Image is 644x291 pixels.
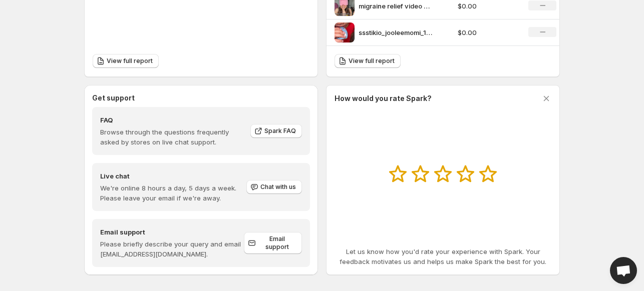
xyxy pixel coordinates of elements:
[335,93,432,103] h3: How would you rate Spark?
[100,227,244,237] h4: Email support
[458,1,517,11] p: $0.00
[264,127,296,135] span: Spark FAQ
[610,257,637,284] div: Open chat
[93,54,159,68] a: View full report
[100,127,243,147] p: Browse through the questions frequently asked by stores on live chat support.
[335,22,355,42] img: ssstikio_jooleemomi_1755107923141
[258,235,296,251] span: Email support
[359,27,434,37] p: ssstikio_jooleemomi_1755107923141
[250,124,302,138] a: Spark FAQ
[100,183,245,203] p: We're online 8 hours a day, 5 days a week. Please leave your email if we're away.
[92,93,135,103] h3: Get support
[458,27,517,37] p: $0.00
[335,54,401,68] a: View full report
[349,57,395,65] span: View full report
[359,1,434,11] p: migraine relief video 08 short
[100,171,245,181] h4: Live chat
[244,232,302,254] a: Email support
[246,180,302,194] button: Chat with us
[100,239,244,259] p: Please briefly describe your query and email [EMAIL_ADDRESS][DOMAIN_NAME].
[107,57,153,65] span: View full report
[260,183,296,191] span: Chat with us
[335,246,551,266] p: Let us know how you'd rate your experience with Spark. Your feedback motivates us and helps us ma...
[100,115,243,125] h4: FAQ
